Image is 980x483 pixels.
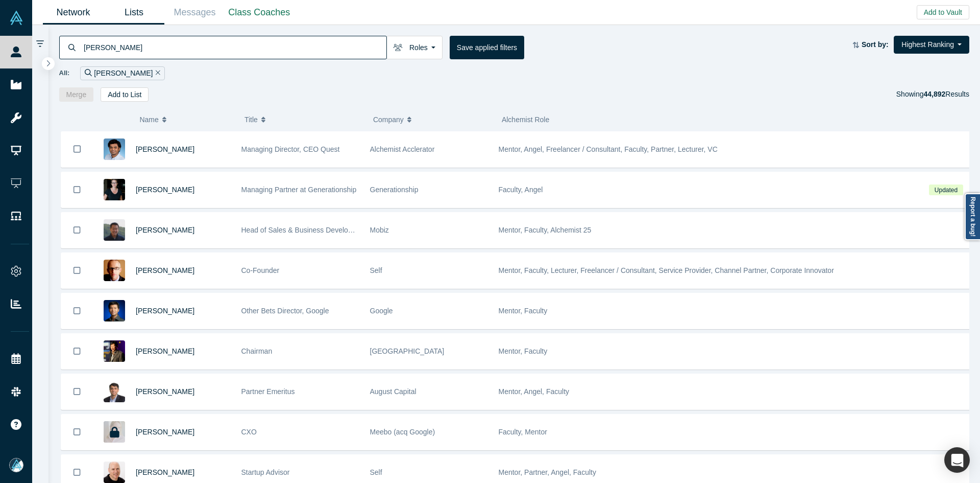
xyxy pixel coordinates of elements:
[917,5,969,19] button: Add to Vault
[136,428,194,436] a: [PERSON_NAME]
[370,428,435,436] span: Meebo (acq Google)
[502,116,549,124] span: Alchemist Role
[61,293,93,329] button: Bookmark
[370,387,416,396] span: August Capital
[164,1,225,25] a: Messages
[244,109,362,130] button: Title
[499,347,548,355] span: Mentor, Faculty
[136,347,194,355] a: [PERSON_NAME]
[104,139,125,160] img: Gnani Palanikumar's Profile Image
[241,145,340,153] span: Managing Director, CEO Quest
[61,131,93,167] button: Bookmark
[104,340,125,362] img: Timothy Chou's Profile Image
[136,387,194,396] a: [PERSON_NAME]
[862,40,889,49] strong: Sort by:
[104,179,125,200] img: Rachel Chalmers's Profile Image
[136,186,194,194] a: [PERSON_NAME]
[241,428,257,436] span: CXO
[370,307,393,315] span: Google
[61,415,93,450] button: Bookmark
[9,458,23,472] img: Mia Scott's Account
[139,109,158,130] span: Name
[241,266,280,274] span: Co-Founder
[225,1,293,25] a: Class Coaches
[499,266,834,274] span: Mentor, Faculty, Lecturer, Freelancer / Consultant, Service Provider, Channel Partner, Corporate ...
[136,468,194,476] a: [PERSON_NAME]
[241,468,290,476] span: Startup Advisor
[9,11,23,25] img: Alchemist Vault Logo
[241,387,295,396] span: Partner Emeritus
[370,347,445,355] span: [GEOGRAPHIC_DATA]
[241,226,396,234] span: Head of Sales & Business Development (interim)
[104,1,164,25] a: Lists
[241,307,329,315] span: Other Bets Director, Google
[499,428,547,436] span: Faculty, Mentor
[61,374,93,409] button: Bookmark
[136,145,194,153] a: [PERSON_NAME]
[499,186,543,194] span: Faculty, Angel
[136,226,194,234] a: [PERSON_NAME]
[104,300,125,321] img: Steven Kan's Profile Image
[61,172,93,208] button: Bookmark
[370,145,435,153] span: Alchemist Acclerator
[104,260,125,281] img: Robert Winder's Profile Image
[450,36,524,59] button: Save applied filters
[136,307,194,315] a: [PERSON_NAME]
[59,68,70,78] span: All:
[136,266,194,274] a: [PERSON_NAME]
[104,462,125,483] img: Adam Frankl's Profile Image
[929,185,963,195] span: Updated
[896,87,969,102] div: Showing
[370,468,382,476] span: Self
[244,109,258,130] span: Title
[104,219,125,241] img: Michael Chang's Profile Image
[373,109,491,130] button: Company
[499,145,718,153] span: Mentor, Angel, Freelancer / Consultant, Faculty, Partner, Lecturer, VC
[499,226,592,234] span: Mentor, Faculty, Alchemist 25
[370,266,382,274] span: Self
[923,90,945,98] strong: 44,892
[61,253,93,288] button: Bookmark
[43,1,104,25] a: Network
[894,36,969,54] button: Highest Ranking
[499,307,548,315] span: Mentor, Faculty
[104,381,125,402] img: Vivek Mehra's Profile Image
[139,109,234,130] button: Name
[61,334,93,369] button: Bookmark
[241,347,273,355] span: Chairman
[61,213,93,248] button: Bookmark
[499,387,570,396] span: Mentor, Angel, Faculty
[370,226,389,234] span: Mobiz
[80,66,165,80] div: [PERSON_NAME]
[923,90,969,98] span: Results
[153,67,160,79] button: Remove Filter
[499,468,596,476] span: Mentor, Partner, Angel, Faculty
[241,186,357,194] span: Managing Partner at Generationship
[370,186,419,194] span: Generationship
[83,35,386,59] input: Search by name, title, company, summary, expertise, investment criteria or topics of focus
[59,87,94,102] button: Merge
[373,109,404,130] span: Company
[386,36,443,59] button: Roles
[101,87,149,102] button: Add to List
[965,193,980,240] a: Report a bug!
